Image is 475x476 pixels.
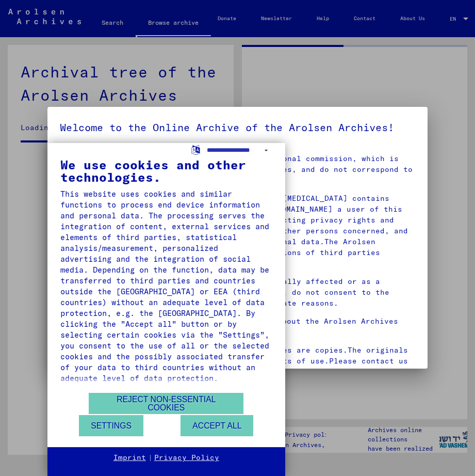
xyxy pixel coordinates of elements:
div: This website uses cookies and similar functions to process end device information and personal da... [60,188,272,384]
button: Settings [79,415,143,436]
div: We use cookies and other technologies. [60,158,272,183]
a: Imprint [113,453,146,463]
a: Privacy Policy [154,453,219,463]
button: Accept all [181,415,253,436]
button: Reject non-essential cookies [89,393,243,414]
